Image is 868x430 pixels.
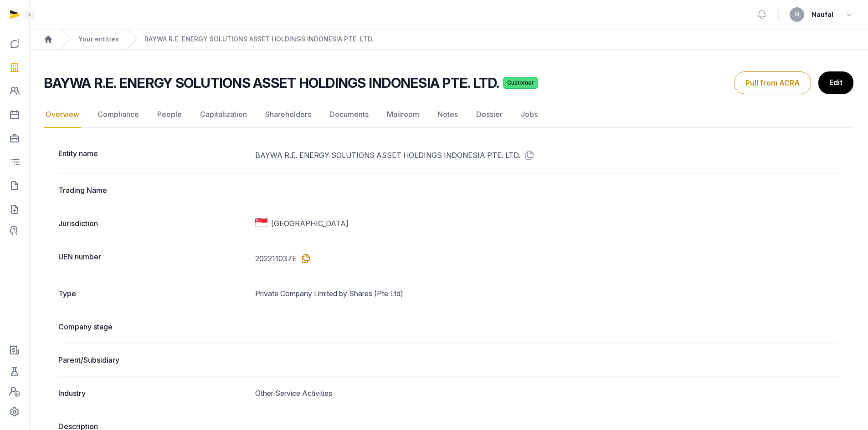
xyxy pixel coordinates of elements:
[790,7,804,22] button: N
[58,218,248,229] dt: Jurisdiction
[58,288,248,299] dt: Type
[271,218,349,229] span: [GEOGRAPHIC_DATA]
[96,101,141,128] a: Compliance
[328,101,370,128] a: Documents
[29,29,868,50] nav: Breadcrumb
[58,148,248,162] dt: Entity name
[58,388,248,399] dt: Industry
[255,148,839,162] dd: BAYWA R.E. ENERGY SOLUTIONS ASSET HOLDINGS INDONESIA PTE. LTD.
[198,101,249,128] a: Capitalization
[58,251,248,266] dt: UEN number
[44,75,499,91] h2: BAYWA R.E. ENERGY SOLUTIONS ASSET HOLDINGS INDONESIA PTE. LTD.
[58,185,248,196] dt: Trading Name
[519,101,539,128] a: Jobs
[144,35,374,44] a: BAYWA R.E. ENERGY SOLUTIONS ASSET HOLDINGS INDONESIA PTE. LTD.
[263,101,313,128] a: Shareholders
[474,101,504,128] a: Dossier
[78,35,119,44] a: Your entities
[44,101,853,128] nav: Tabs
[44,101,81,128] a: Overview
[385,101,421,128] a: Mailroom
[255,388,839,399] dd: Other Service Activities
[255,251,839,266] dd: 202211037E
[58,354,248,365] dt: Parent/Subsidiary
[503,77,538,89] span: Customer
[255,288,839,299] dd: Private Company Limited by Shares (Pte Ltd)
[58,321,248,332] dt: Company stage
[734,71,811,94] button: Pull from ACRA
[818,71,853,94] a: Edit
[436,101,460,128] a: Notes
[812,9,833,20] span: Naufal
[795,12,799,17] span: N
[155,101,184,128] a: People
